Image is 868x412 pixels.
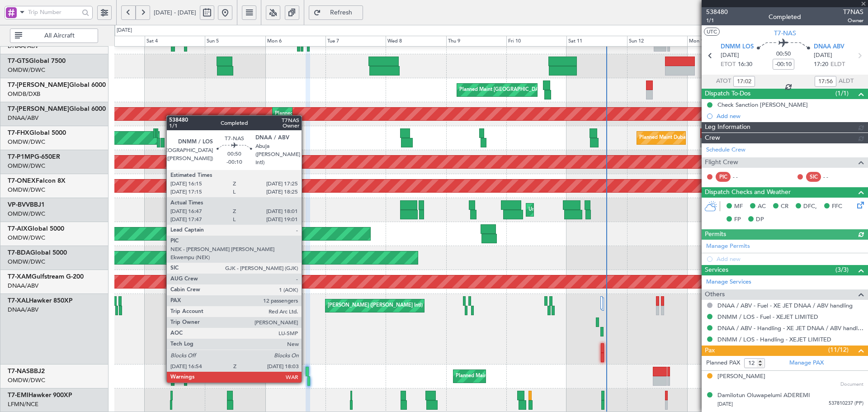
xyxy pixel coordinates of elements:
[835,89,849,98] span: (1/1)
[705,89,750,99] span: Dispatch To-Dos
[721,43,754,52] span: DNMM LOS
[758,202,766,211] span: AC
[843,17,863,24] span: Owner
[627,36,687,47] div: Sun 12
[275,107,364,121] div: Planned Maint Dubai (Al Maktoum Intl)
[265,36,325,47] div: Mon 6
[717,101,808,109] div: Check Sanction [PERSON_NAME]
[738,60,752,69] span: 16:30
[8,274,84,280] a: T7-XAMGulfstream G-200
[706,17,728,24] span: 1/1
[8,90,40,98] a: OMDB/DXB
[8,138,45,146] a: OMDW/DWC
[717,313,818,321] a: DNMM / LOS - Fuel - XEJET LIMITED
[835,265,849,275] span: (3/3)
[734,215,741,224] span: FP
[8,82,69,88] span: T7-[PERSON_NAME]
[8,392,28,398] span: T7-EMI
[706,7,728,17] span: 538480
[705,187,791,198] span: Dispatch Checks and Weather
[28,5,79,19] input: Trip Number
[8,250,30,256] span: T7-BDA
[8,82,106,88] a: T7-[PERSON_NAME]Global 6000
[717,401,733,407] span: [DATE]
[8,58,29,64] span: T7-GTS
[8,392,72,398] a: T7-EMIHawker 900XP
[10,28,98,43] button: All Aircraft
[8,162,45,170] a: OMDW/DWC
[721,51,739,60] span: [DATE]
[639,131,728,145] div: Planned Maint Dubai (Al Maktoum Intl)
[706,278,751,287] a: Manage Services
[386,36,446,47] div: Wed 8
[459,83,610,97] div: Planned Maint [GEOGRAPHIC_DATA] ([GEOGRAPHIC_DATA] Intl)
[814,60,828,69] span: 17:20
[8,226,28,232] span: T7-AIX
[717,302,853,309] a: DNAA / ABV - Fuel - XE JET DNAA / ABV handling
[446,36,506,47] div: Thu 9
[734,202,743,211] span: MF
[830,60,845,69] span: ELDT
[8,282,38,290] a: DNAA/ABV
[8,202,45,208] a: VP-BVVBBJ1
[8,130,29,136] span: T7-FHX
[8,130,66,136] a: T7-FHXGlobal 5000
[180,131,286,145] div: Planned Maint [GEOGRAPHIC_DATA] (Seletar)
[8,154,34,160] span: T7-P1MP
[705,289,725,300] span: Others
[506,36,566,47] div: Fri 10
[85,36,145,47] div: Fri 3
[566,36,627,47] div: Sat 11
[323,9,360,16] span: Refresh
[717,372,765,381] div: [PERSON_NAME]
[803,202,817,211] span: DFC,
[8,226,64,232] a: T7-AIXGlobal 5000
[8,178,36,184] span: T7-ONEX
[24,33,95,39] span: All Aircraft
[717,112,863,120] div: Add new
[721,60,736,69] span: ETOT
[8,250,67,256] a: T7-BDAGlobal 5000
[117,27,132,34] div: [DATE]
[687,36,747,47] div: Mon 13
[8,234,45,242] a: OMDW/DWC
[776,50,791,59] span: 00:50
[8,202,30,208] span: VP-BVV
[8,114,38,122] a: DNAA/ABV
[716,77,731,86] span: ATOT
[8,368,45,374] a: T7-NASBBJ2
[278,131,412,145] div: Unplanned Maint [GEOGRAPHIC_DATA] (Al Maktoum Intl)
[8,306,38,314] a: DNAA/ABV
[8,210,45,218] a: OMDW/DWC
[205,36,265,47] div: Sun 5
[705,346,715,356] span: Pax
[8,298,73,304] a: T7-XALHawker 850XP
[8,376,45,384] a: OMDW/DWC
[456,369,557,383] div: Planned Maint Abuja ([PERSON_NAME] Intl)
[717,324,863,332] a: DNAA / ABV - Handling - XE JET DNAA / ABV handling
[828,345,849,355] span: (11/12)
[309,5,363,20] button: Refresh
[328,299,423,313] div: [PERSON_NAME] ([PERSON_NAME] Intl)
[839,77,854,86] span: ALDT
[774,28,796,38] span: T7-NAS
[814,51,832,60] span: [DATE]
[705,265,728,275] span: Services
[706,359,740,368] label: Planned PAX
[8,66,45,74] a: OMDW/DWC
[154,9,196,17] span: [DATE] - [DATE]
[528,203,662,217] div: Unplanned Maint [GEOGRAPHIC_DATA] (Al Maktoum Intl)
[8,178,66,184] a: T7-ONEXFalcon 8X
[704,28,720,36] button: UTC
[843,7,863,17] span: T7NAS
[717,391,810,400] div: Damilotun Oluwapelumi ADEREMI
[8,106,106,112] a: T7-[PERSON_NAME]Global 6000
[8,368,30,374] span: T7-NAS
[8,58,66,64] a: T7-GTSGlobal 7500
[840,381,863,388] span: Document
[8,258,45,266] a: OMDW/DWC
[781,202,788,211] span: CR
[756,215,764,224] span: DP
[8,106,69,112] span: T7-[PERSON_NAME]
[717,336,831,343] a: DNMM / LOS - Handling - XEJET LIMITED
